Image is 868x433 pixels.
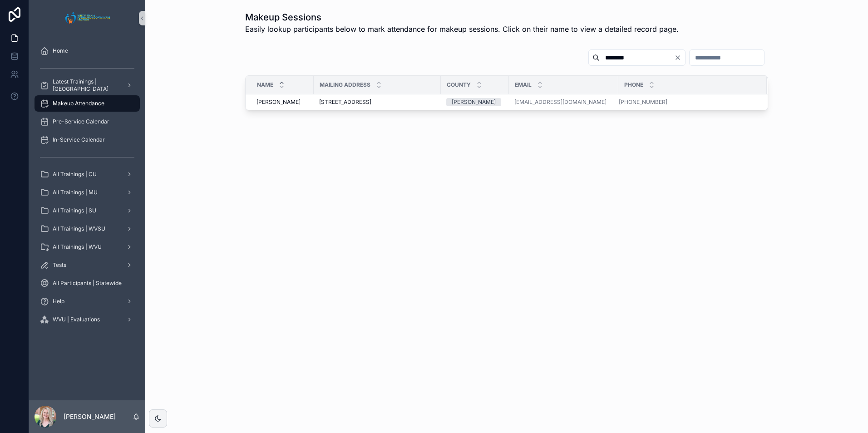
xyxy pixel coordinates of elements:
a: Tests [35,257,140,273]
a: [PERSON_NAME] [446,98,503,106]
button: Clear [674,54,685,61]
span: Name [257,81,273,89]
a: [PHONE_NUMBER] [619,98,756,106]
h1: Makeup Sessions [245,11,679,24]
a: Home [35,43,140,59]
a: All Trainings | CU [35,166,140,182]
span: Pre-Service Calendar [53,118,109,125]
img: App logo [63,11,112,25]
a: All Trainings | SU [35,202,140,219]
a: Pre-Service Calendar [35,113,140,130]
span: [STREET_ADDRESS] [319,98,371,106]
span: Easily lookup participants below to mark attendance for makeup sessions. Click on their name to v... [245,24,679,34]
div: scrollable content [29,36,145,340]
span: All Trainings | WVU [53,243,102,251]
a: Makeup Attendance [35,95,140,112]
span: In-Service Calendar [53,136,105,143]
a: [PHONE_NUMBER] [619,98,667,106]
a: Help [35,293,140,310]
p: [PERSON_NAME] [64,412,116,421]
span: WVU | Evaluations [53,316,100,323]
span: Phone [624,81,643,89]
a: Latest Trainings | [GEOGRAPHIC_DATA] [35,77,140,93]
a: [EMAIL_ADDRESS][DOMAIN_NAME] [514,98,607,106]
span: Makeup Attendance [53,100,104,107]
a: [PERSON_NAME] [256,98,308,106]
a: [EMAIL_ADDRESS][DOMAIN_NAME] [514,98,613,106]
a: All Trainings | MU [35,184,140,201]
span: Tests [53,261,66,269]
a: All Participants | Statewide [35,275,140,291]
a: In-Service Calendar [35,132,140,148]
div: [PERSON_NAME] [452,98,496,106]
span: All Trainings | MU [53,189,98,196]
span: Help [53,298,64,305]
a: All Trainings | WVSU [35,221,140,237]
a: WVU | Evaluations [35,311,140,328]
span: Email [515,81,532,89]
span: All Trainings | SU [53,207,96,214]
span: County [447,81,471,89]
span: All Trainings | WVSU [53,225,105,232]
span: Home [53,47,68,54]
span: Mailing Address [320,81,370,89]
a: All Trainings | WVU [35,239,140,255]
span: [PERSON_NAME] [256,98,301,106]
a: [STREET_ADDRESS] [319,98,435,106]
span: All Trainings | CU [53,171,97,178]
span: Latest Trainings | [GEOGRAPHIC_DATA] [53,78,119,93]
span: All Participants | Statewide [53,280,122,287]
